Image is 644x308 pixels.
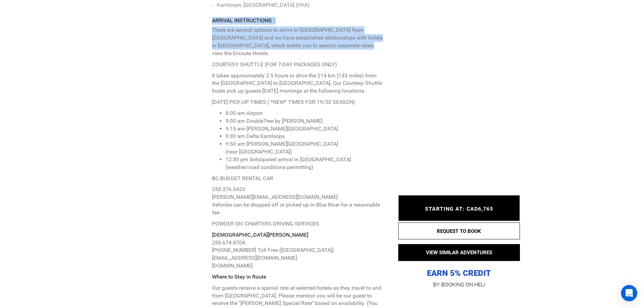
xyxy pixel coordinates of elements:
[225,140,383,156] li: 9:50 am [PERSON_NAME][GEOGRAPHIC_DATA] (near [GEOGRAPHIC_DATA])
[212,274,266,280] strong: Where to Stay in Route
[225,156,383,171] li: 12:30 pm Anticipated arrival in [GEOGRAPHIC_DATA] (weather/road conditions permitting)
[212,61,383,69] p: COURTESY SHUTTLE (FOR 7-DAY PACKAGES ONLY)
[225,110,383,117] li: 8:00 am Airport
[212,231,383,270] p: 250.674.8704 [PHONE_NUMBER] Toll Free ([GEOGRAPHIC_DATA]) [EMAIL_ADDRESS][DOMAIN_NAME] [DOMAIN_NAME]
[425,206,493,212] span: STARTING AT: CAD6,765
[212,26,383,57] p: There are several options to arrive in [GEOGRAPHIC_DATA] from [GEOGRAPHIC_DATA] and we have estab...
[398,200,520,279] p: EARN 5% CREDIT
[621,285,637,301] div: Open Intercom Messenger
[398,244,520,261] button: VIEW SIMILAR ADVENTURES
[212,220,383,228] p: POWDER SKI CHARTERS DRIVING SERVICES
[212,17,383,25] div: Arrival Instructions :
[225,133,383,140] li: 9:30 am Delta Kamloops
[212,186,383,216] p: 250.376.5423 [PERSON_NAME][EMAIL_ADDRESS][DOMAIN_NAME] Vehicles can be dropped off or picked up i...
[212,98,383,106] p: [DATE] PICK-UP TIMES ( *NEW* TIMES FOR 19/20 SEASON)
[212,175,383,183] p: BC BUDGET RENTAL CAR
[225,117,383,125] li: 9:00 am DoubleTree by [PERSON_NAME]
[212,232,308,238] strong: [DEMOGRAPHIC_DATA][PERSON_NAME]
[398,280,520,289] p: BY BOOKING ON HELI
[225,125,383,133] li: 9:15 am [PERSON_NAME][GEOGRAPHIC_DATA]
[212,72,383,95] p: It takes approximately 2.5 hours to drive the 214 km (133 miles) from the [GEOGRAPHIC_DATA] to [G...
[398,222,520,239] button: REQUEST TO BOOK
